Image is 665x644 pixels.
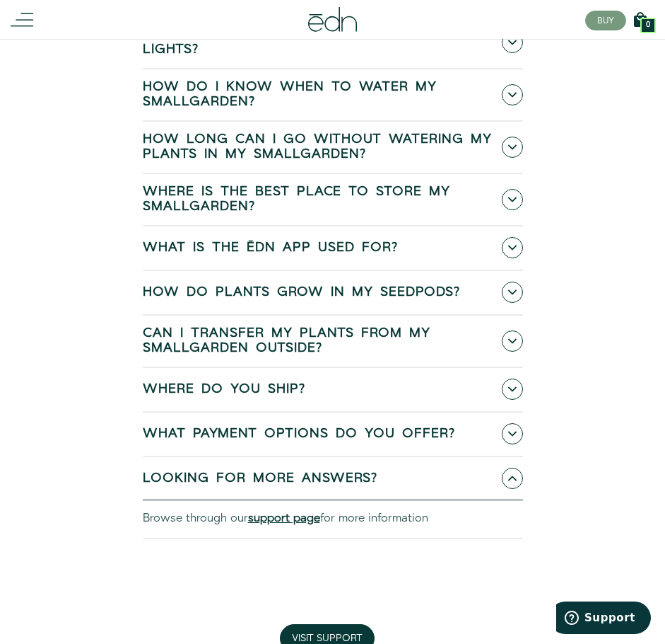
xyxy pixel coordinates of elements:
[143,185,502,214] span: Where is the best place to store my SmallGarden?
[143,316,523,367] a: Can I transfer my plants from my SmallGarden outside?
[646,21,650,29] span: 0
[143,132,502,161] span: How long can I go without watering my plants in my SmallGarden?
[143,413,523,456] a: What Payment Options Do You Offer?
[143,471,377,486] span: Looking for more answers?
[143,500,523,538] div: Browse through our for more information
[143,427,455,442] span: What Payment Options Do You Offer?
[143,69,523,120] a: How do I know when to water my SmallGarden?
[143,17,523,68] a: How can I control my SmallGarden lights?
[248,510,320,527] a: support page
[143,368,523,411] a: Where do you ship?
[143,457,523,500] a: Looking for more answers?
[585,11,626,30] button: BUY
[143,326,502,355] span: Can I transfer my plants from my SmallGarden outside?
[143,28,502,57] span: How can I control my SmallGarden lights?
[143,382,305,397] span: Where do you ship?
[556,602,651,637] iframe: Opens a widget where you can find more information
[143,226,523,270] a: What is the ēdn app used for?
[143,122,523,173] a: How long can I go without watering my plants in my SmallGarden?
[143,285,460,300] span: How do plants grow in my SeedPods?
[143,80,502,109] span: How do I know when to water my SmallGarden?
[143,174,523,225] a: Where is the best place to store my SmallGarden?
[143,271,523,314] a: How do plants grow in my SeedPods?
[143,241,398,255] span: What is the ēdn app used for?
